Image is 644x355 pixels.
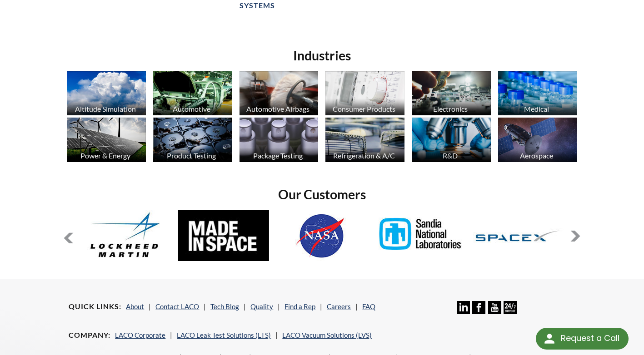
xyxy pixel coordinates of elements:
[80,210,171,261] img: Lockheed-Martin.jpg
[153,118,232,164] a: Product Testing
[240,118,319,164] a: Package Testing
[153,71,232,115] img: industry_Automotive_670x376.jpg
[542,331,557,346] img: round button
[152,151,231,160] div: Product Testing
[63,186,580,203] h2: Our Customers
[63,47,580,64] h2: Industries
[67,118,146,162] img: industry_Power-2_670x376.jpg
[536,328,629,350] div: Request a Call
[561,328,619,349] div: Request a Call
[67,118,146,164] a: Power & Energy
[282,331,372,339] a: LACO Vacuum Solutions (LVS)
[152,104,231,113] div: Automotive
[153,118,232,162] img: industry_ProductTesting_670x376.jpg
[324,151,404,160] div: Refrigeration & A/C
[325,118,404,164] a: Refrigeration & A/C
[325,71,404,118] a: Consumer Products
[177,331,271,339] a: LACO Leak Test Solutions (LTS)
[126,302,144,311] a: About
[115,331,165,339] a: LACO Corporate
[178,210,269,261] img: MadeInSpace.jpg
[238,151,318,160] div: Package Testing
[412,118,491,164] a: R&D
[250,302,273,311] a: Quality
[238,104,318,113] div: Automotive Airbags
[69,330,110,340] h4: Company
[412,71,491,118] a: Electronics
[67,71,146,118] a: Altitude Simulation
[504,301,517,314] img: 24/7 Support Icon
[410,104,490,113] div: Electronics
[497,104,576,113] div: Medical
[410,151,490,160] div: R&D
[497,151,576,160] div: Aerospace
[65,104,145,113] div: Altitude Simulation
[325,71,404,115] img: industry_Consumer_670x376.jpg
[498,71,577,118] a: Medical
[155,302,199,311] a: Contact LACO
[498,118,577,162] img: Artboard_1.jpg
[504,307,517,316] a: 24/7 Support
[498,118,577,164] a: Aerospace
[362,302,375,311] a: FAQ
[240,71,319,118] a: Automotive Airbags
[240,71,319,115] img: industry_Auto-Airbag_670x376.jpg
[473,210,564,261] img: SpaceX.jpg
[285,302,315,311] a: Find a Rep
[325,118,404,162] img: industry_HVAC_670x376.jpg
[327,302,351,311] a: Careers
[69,302,121,311] h4: Quick Links
[65,151,145,160] div: Power & Energy
[153,71,232,118] a: Automotive
[210,302,239,311] a: Tech Blog
[240,118,319,162] img: industry_Package_670x376.jpg
[412,118,491,162] img: industry_R_D_670x376.jpg
[324,104,404,113] div: Consumer Products
[276,210,367,261] img: NASA.jpg
[67,71,146,115] img: industry_AltitudeSim_670x376.jpg
[412,71,491,115] img: industry_Electronics_670x376.jpg
[375,210,466,261] img: Sandia-Natl-Labs.jpg
[498,71,577,115] img: industry_Medical_670x376.jpg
